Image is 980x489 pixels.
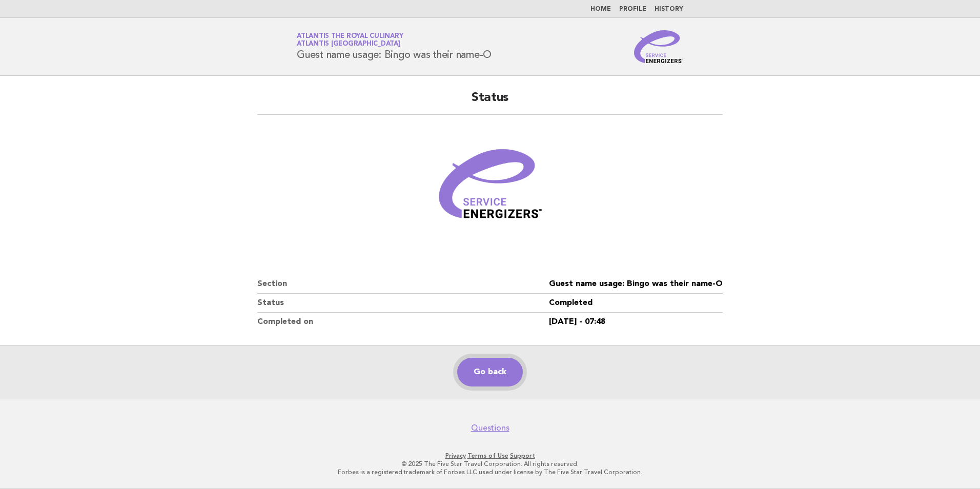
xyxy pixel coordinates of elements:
[257,313,549,331] dt: Completed on
[549,294,723,313] dd: Completed
[445,452,466,459] a: Privacy
[257,90,723,115] h2: Status
[590,6,611,12] a: Home
[467,452,508,459] a: Terms of Use
[428,127,552,250] img: Verified
[634,30,683,63] img: Service Energizers
[297,33,403,47] a: Atlantis the Royal CulinaryAtlantis [GEOGRAPHIC_DATA]
[176,460,804,468] p: © 2025 The Five Star Travel Corporation. All rights reserved.
[619,6,646,12] a: Profile
[457,358,523,386] a: Go back
[297,41,400,48] span: Atlantis [GEOGRAPHIC_DATA]
[297,33,492,60] h1: Guest name usage: Bingo was their name-O
[176,468,804,476] p: Forbes is a registered trademark of Forbes LLC used under license by The Five Star Travel Corpora...
[176,452,804,460] p: · ·
[257,275,549,294] dt: Section
[549,313,723,331] dd: [DATE] - 07:48
[510,452,535,459] a: Support
[655,6,683,12] a: History
[549,275,723,294] dd: Guest name usage: Bingo was their name-O
[257,294,549,313] dt: Status
[471,423,509,433] a: Questions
